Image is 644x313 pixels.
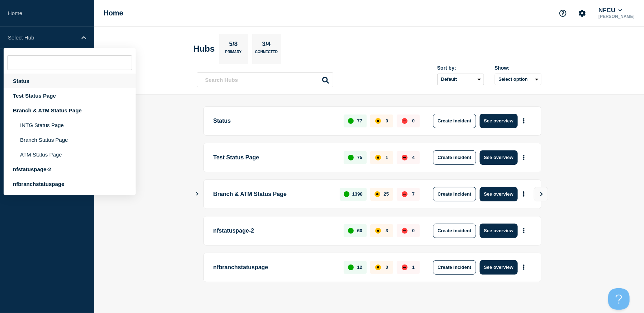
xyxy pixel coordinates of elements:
button: More actions [519,224,528,237]
button: More actions [519,114,528,127]
p: 12 [357,265,362,270]
li: Branch Status Page [4,132,136,147]
p: 77 [357,118,362,123]
iframe: Help Scout Beacon - Open [608,288,630,310]
button: See overview [480,260,518,275]
div: down [402,265,408,270]
div: up [348,228,354,234]
p: Connected [255,50,278,57]
p: 0 [412,118,415,123]
p: 7 [412,191,415,197]
div: affected [375,265,381,270]
div: affected [375,191,380,197]
p: Primary [225,50,242,57]
div: up [348,265,354,270]
button: Create incident [433,150,476,165]
button: Create incident [433,114,476,128]
button: Create incident [433,187,476,201]
div: Branch & ATM Status Page [4,103,136,118]
button: Create incident [433,224,476,238]
p: nfbranchstatuspage [213,260,336,275]
div: Test Status Page [4,88,136,103]
p: 0 [412,228,415,233]
button: NFCU [597,7,624,14]
div: down [402,228,408,234]
button: See overview [480,224,518,238]
p: nfstatuspage-2 [213,224,336,238]
div: Status [4,74,136,88]
p: 1398 [352,191,363,197]
button: See overview [480,150,518,165]
p: 3 [386,228,388,233]
div: nfbranchstatuspage [4,177,136,191]
h2: Hubs [193,44,215,54]
button: Show Connected Hubs [196,191,199,197]
li: INTG Status Page [4,118,136,132]
p: 0 [386,118,388,123]
button: Create incident [433,260,476,275]
div: nfstatuspage-2 [4,162,136,177]
button: See overview [480,114,518,128]
div: up [344,191,349,197]
p: 3/4 [259,41,273,50]
button: More actions [519,187,528,201]
div: affected [375,118,381,124]
p: 5/8 [226,41,240,50]
div: up [348,155,354,160]
p: Select Hub [8,34,77,41]
h1: Home [103,9,123,17]
p: Status [213,114,336,128]
li: ATM Status Page [4,147,136,162]
p: 1 [386,155,388,160]
p: Test Status Page [213,150,336,165]
button: See overview [480,187,518,201]
div: down [402,191,408,197]
button: Select option [495,74,541,85]
button: More actions [519,261,528,274]
div: affected [375,228,381,234]
p: [PERSON_NAME] [597,14,636,19]
button: Account settings [575,6,590,21]
input: Search Hubs [197,73,333,87]
p: 0 [386,265,388,270]
div: Sort by: [437,65,484,71]
div: affected [375,155,381,160]
p: 1 [412,265,415,270]
div: Show: [495,65,541,71]
div: down [402,118,408,124]
button: Support [555,6,570,21]
p: 60 [357,228,362,233]
select: Sort by [437,74,484,85]
button: View [534,187,548,201]
p: 75 [357,155,362,160]
p: 4 [412,155,415,160]
div: down [402,155,408,160]
p: Branch & ATM Status Page [213,187,332,201]
p: 25 [384,191,389,197]
div: up [348,118,354,124]
button: More actions [519,151,528,164]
